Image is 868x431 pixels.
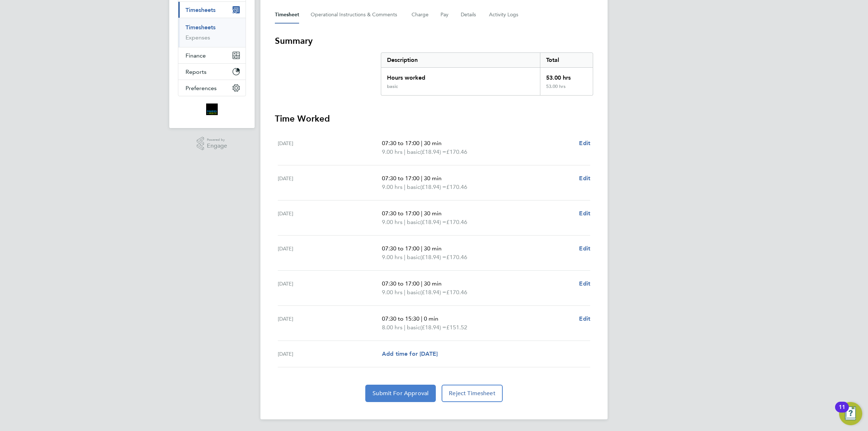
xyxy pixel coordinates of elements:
span: 30 min [424,175,442,182]
section: Timesheet [275,35,593,402]
div: [DATE] [278,174,382,191]
span: (£18.94) = [420,219,446,225]
span: 07:30 to 15:30 [382,315,420,322]
div: [DATE] [278,314,382,332]
button: Timesheets [178,2,246,18]
span: Edit [579,140,590,147]
span: Reject Timesheet [449,390,495,397]
span: (£18.94) = [420,148,446,155]
a: Edit [579,279,590,288]
a: Edit [579,314,590,323]
h3: Summary [275,35,593,47]
span: | [421,280,422,287]
span: Edit [579,210,590,217]
span: 0 min [424,315,438,322]
span: 9.00 hrs [382,148,403,155]
span: 07:30 to 17:00 [382,175,420,182]
div: [DATE] [278,244,382,262]
span: Edit [579,175,590,182]
span: | [421,210,422,217]
span: 30 min [424,210,442,217]
div: Description [381,53,540,67]
span: basic [407,183,420,191]
a: Add time for [DATE] [382,350,438,358]
div: [DATE] [278,139,382,156]
button: Details [461,6,477,24]
span: £170.46 [446,289,467,296]
span: (£18.94) = [420,254,446,261]
span: Finance [186,52,206,59]
span: 9.00 hrs [382,254,403,261]
span: Submit For Approval [373,390,429,397]
span: £170.46 [446,148,467,155]
span: 07:30 to 17:00 [382,280,420,287]
div: Summary [381,52,593,96]
a: Timesheets [186,24,216,31]
span: basic [407,218,420,227]
a: Go to home page [178,103,246,115]
a: Edit [579,174,590,183]
span: Edit [579,245,590,252]
span: | [404,148,405,155]
span: £170.46 [446,254,467,261]
button: Pay [441,6,449,24]
button: Activity Logs [489,6,519,24]
span: 30 min [424,245,442,252]
span: Timesheets [186,7,216,13]
div: basic [387,84,398,89]
span: basic [407,323,420,332]
button: Reports [178,64,246,80]
button: Finance [178,47,246,63]
span: £170.46 [446,183,467,190]
span: 8.00 hrs [382,324,403,331]
div: 53.00 hrs [540,84,593,95]
button: Submit For Approval [365,385,436,402]
button: Preferences [178,80,246,96]
span: | [404,289,405,296]
span: basic [407,253,420,262]
span: 07:30 to 17:00 [382,245,420,252]
span: (£18.94) = [420,183,446,190]
div: 11 [839,407,845,417]
span: | [421,175,422,182]
span: 07:30 to 17:00 [382,210,420,217]
span: | [404,254,405,261]
a: Edit [579,244,590,253]
span: | [421,140,422,147]
span: (£18.94) = [420,289,446,296]
h3: Time Worked [275,113,593,124]
span: 9.00 hrs [382,289,403,296]
span: Preferences [186,85,217,92]
div: [DATE] [278,209,382,227]
span: Reports [186,68,207,75]
button: Timesheet [275,6,299,24]
span: | [404,219,405,225]
span: 9.00 hrs [382,183,403,190]
span: Add time for [DATE] [382,350,438,357]
span: basic [407,288,420,297]
span: Edit [579,280,590,287]
span: 07:30 to 17:00 [382,140,420,147]
span: | [404,324,405,331]
button: Charge [412,6,429,24]
div: 53.00 hrs [540,68,593,84]
img: bromak-logo-retina.png [206,103,218,115]
button: Operational Instructions & Comments [311,6,400,24]
span: | [404,183,405,190]
span: basic [407,148,420,156]
span: (£18.94) = [420,324,446,331]
div: [DATE] [278,279,382,297]
div: [DATE] [278,350,382,358]
button: Open Resource Center, 11 new notifications [839,402,862,425]
span: | [421,315,422,322]
button: Reject Timesheet [442,385,503,402]
span: Powered by [207,137,227,143]
span: £151.52 [446,324,467,331]
span: 30 min [424,280,442,287]
a: Edit [579,209,590,218]
span: Engage [207,143,227,149]
span: Edit [579,315,590,322]
a: Expenses [186,34,210,41]
span: £170.46 [446,219,467,225]
span: 9.00 hrs [382,219,403,225]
